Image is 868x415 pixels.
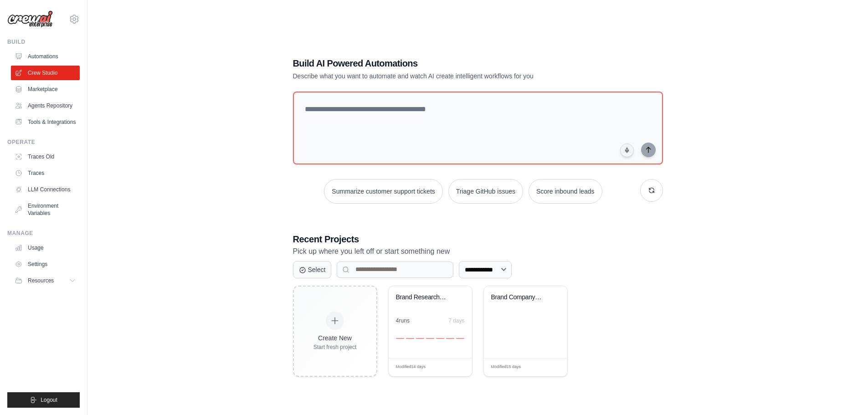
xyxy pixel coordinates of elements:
[11,115,80,129] a: Tools & Integrations
[446,338,454,339] div: Day 6: 0 executions
[41,396,57,404] span: Logout
[396,293,451,302] div: Brand Research & Company Metrics Automation
[293,261,332,278] button: Select
[313,333,357,343] div: Create New
[11,166,80,180] a: Traces
[448,317,464,324] div: 7 days
[491,364,521,370] span: Modified 15 days
[640,179,663,202] button: Get new suggestions
[28,277,54,284] span: Resources
[396,364,426,370] span: Modified 14 days
[11,182,80,197] a: LLM Connections
[426,338,434,339] div: Day 4: 0 executions
[416,338,424,339] div: Day 3: 0 executions
[324,179,442,204] button: Summarize customer support tickets
[11,241,80,255] a: Usage
[11,49,80,64] a: Automations
[491,293,546,302] div: Brand Company Research Automation
[313,343,357,351] div: Start fresh project
[7,138,80,146] div: Operate
[11,273,80,288] button: Resources
[7,10,53,28] img: Logo
[396,317,410,324] div: 4 run s
[11,98,80,113] a: Agents Repository
[293,246,663,257] p: Pick up where you left off or start something new
[436,338,444,339] div: Day 5: 0 executions
[11,66,80,80] a: Crew Studio
[293,233,663,246] h3: Recent Projects
[396,328,465,339] div: Activity over last 7 days
[7,230,80,237] div: Manage
[293,57,599,70] h1: Build AI Powered Automations
[11,257,80,272] a: Settings
[11,149,80,164] a: Traces Old
[406,338,414,339] div: Day 2: 0 executions
[620,143,634,157] button: Click to speak your automation idea
[456,338,464,339] div: Day 7: 0 executions
[11,82,80,97] a: Marketplace
[7,38,80,46] div: Build
[7,392,80,408] button: Logout
[545,364,553,371] span: Edit
[529,179,602,204] button: Score inbound leads
[293,72,599,81] p: Describe what you want to automate and watch AI create intelligent workflows for you
[448,179,523,204] button: Triage GitHub issues
[450,364,458,371] span: Edit
[396,338,404,339] div: Day 1: 0 executions
[11,199,80,220] a: Environment Variables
